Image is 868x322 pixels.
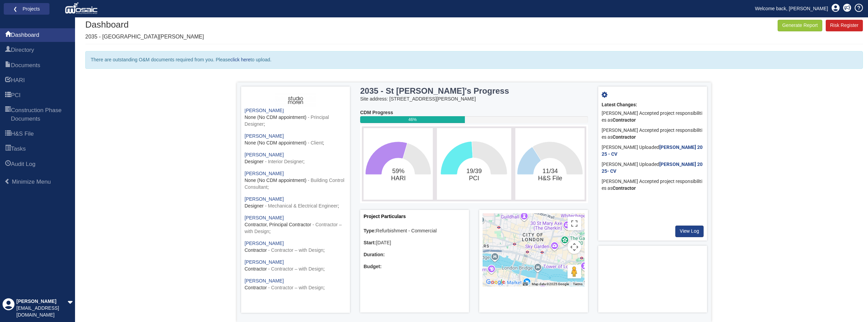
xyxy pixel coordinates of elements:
[602,102,704,108] div: Latest Changes:
[11,76,25,85] span: HARI
[245,240,347,254] div: ;
[11,91,20,99] span: PCI
[532,282,569,286] span: Map data ©2025 Google
[5,130,11,138] span: H&S File
[613,134,636,140] b: Contractor
[364,264,382,269] b: Budget:
[245,152,284,157] a: [PERSON_NAME]
[5,92,11,100] span: PCI
[5,160,11,169] span: Audit Log
[245,178,306,183] span: None (No CDM appointment)
[308,140,323,145] span: - Client
[360,87,548,95] h3: 2035 - St [PERSON_NAME]'s Progress
[778,20,822,31] button: Generate Report
[602,144,703,157] a: [PERSON_NAME] 2025 - CV
[5,107,11,123] span: Construction Phase Documents
[11,31,39,39] span: Dashboard
[523,282,528,287] button: Keyboard shortcuts
[11,61,40,70] span: Documents
[439,130,509,198] svg: 19/39​PCI
[245,278,347,291] div: ;
[65,2,99,15] img: logo_white.png
[268,266,323,272] span: - Contractor – with Design
[245,196,347,210] div: ;
[245,203,264,209] span: Designer
[12,179,51,185] span: Minimize Menu
[5,46,11,55] span: Directory
[364,214,406,219] a: Project Particulars
[602,159,704,177] div: [PERSON_NAME] Uploaded
[245,170,347,191] div: ;
[360,116,465,123] div: 46%
[675,226,704,237] a: View Log
[517,130,583,198] svg: 11/34​H&S File
[265,203,338,209] span: - Mechanical & Electrical Engineer
[11,145,26,153] span: Tasks
[5,77,11,85] span: HARI
[11,160,35,168] span: Audit Log
[613,117,636,123] b: Contractor
[85,20,204,30] h1: Dashboard
[245,196,284,202] a: [PERSON_NAME]
[245,140,306,145] span: None (No CDM appointment)
[245,133,347,147] div: ;
[265,159,303,164] span: - Interior Designer
[245,215,284,220] a: [PERSON_NAME]
[750,3,833,14] a: Welcome back, [PERSON_NAME]
[573,282,583,286] a: Terms (opens in new tab)
[360,96,588,103] div: Site address: [STREET_ADDRESS][PERSON_NAME]
[245,108,284,113] a: [PERSON_NAME]
[391,168,406,182] text: 59%
[391,175,406,182] tspan: HARI
[364,240,376,245] b: Start:
[245,107,347,128] div: ;
[245,159,264,164] span: Designer
[602,162,703,174] a: [PERSON_NAME] 2025- CV
[365,130,431,198] svg: 59%​HARI
[230,57,250,62] a: click here
[16,305,68,319] div: [EMAIL_ADDRESS][DOMAIN_NAME]
[245,171,284,176] a: [PERSON_NAME]
[275,93,316,107] img: ASH3fIiKEy5lAAAAAElFTkSuQmCC
[364,228,376,233] b: Type:
[11,130,34,138] span: H&S File
[360,109,588,116] div: CDM Progress
[364,240,466,246] div: [DATE]
[245,247,267,253] span: Contractor
[268,285,323,290] span: - Contractor – with Design
[538,168,562,182] text: 11/34
[839,291,863,317] iframe: Chat
[245,215,347,235] div: ;
[467,168,482,182] text: 19/39
[5,31,11,40] span: Dashboard
[469,175,479,182] tspan: PCI
[602,108,704,125] div: [PERSON_NAME] Accepted project responsibilities as
[8,4,45,13] a: ❮ Projects
[245,152,347,165] div: ;
[16,298,68,305] div: [PERSON_NAME]
[484,278,507,287] a: Open this area in Google Maps (opens a new window)
[538,175,562,182] tspan: H&S File
[268,247,323,253] span: - Contractor – with Design
[245,133,284,139] a: [PERSON_NAME]
[245,259,284,265] a: [PERSON_NAME]
[245,278,284,283] a: [PERSON_NAME]
[5,145,11,153] span: Tasks
[245,222,342,234] span: - Contractor – with Design
[479,210,588,312] div: Project Location
[245,222,311,227] span: Contractor, Principal Contractor
[602,177,704,194] div: [PERSON_NAME] Accepted project responsibilities as
[602,142,704,159] div: [PERSON_NAME] Uploaded
[85,51,863,69] div: There are outstanding O&M documents required from you. Please to upload.
[826,20,863,31] a: Risk Register
[2,298,15,319] div: Profile
[245,241,284,246] a: [PERSON_NAME]
[245,285,267,290] span: Contractor
[613,185,636,191] b: Contractor
[245,259,347,273] div: ;
[602,125,704,142] div: [PERSON_NAME] Accepted project responsibilities as
[11,106,70,123] span: Construction Phase Documents
[245,114,306,120] span: None (No CDM appointment)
